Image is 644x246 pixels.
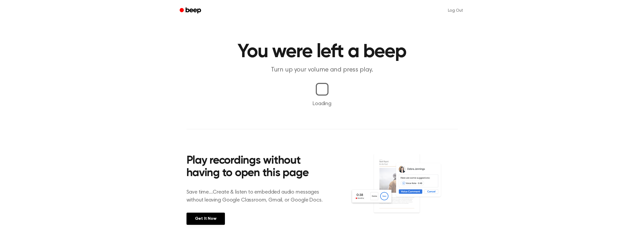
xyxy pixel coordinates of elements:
a: Log Out [443,4,468,17]
p: Loading [6,100,638,108]
img: Voice Comments on Docs and Recording Widget [350,153,458,224]
a: Beep [176,6,206,16]
h1: You were left a beep [186,42,458,61]
a: Get It Now [186,213,225,225]
p: Save time....Create & listen to embedded audio messages without leaving Google Classroom, Gmail, ... [186,188,329,204]
p: Turn up your volume and press play. [220,66,424,74]
h2: Play recordings without having to open this page [186,155,329,180]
